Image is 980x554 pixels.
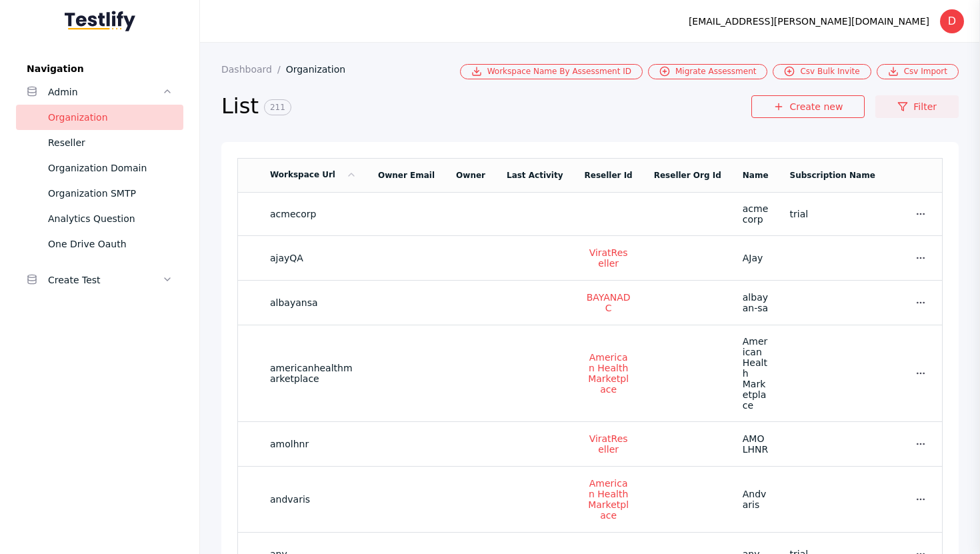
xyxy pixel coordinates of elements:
a: Dashboard [221,64,286,75]
div: [EMAIL_ADDRESS][PERSON_NAME][DOMAIN_NAME] [689,13,929,29]
div: Reseller [48,135,173,151]
a: ViratReseller [585,247,633,269]
section: American Health Marketplace [743,336,769,411]
section: americanhealthmarketplace [270,363,357,384]
a: Csv Bulk Invite [773,64,871,79]
a: Analytics Question [16,206,183,231]
a: Organization [16,105,183,130]
a: Create new [751,95,865,118]
div: Organization Domain [48,160,173,176]
a: One Drive Oauth [16,231,183,257]
td: Owner Email [367,158,445,192]
a: Organization Domain [16,155,183,181]
a: Subscription Name [790,171,875,180]
h2: List [221,93,751,121]
section: acmecorp [270,209,357,219]
div: Admin [48,84,162,100]
div: Analytics Question [48,211,173,227]
div: Organization [48,109,173,125]
section: acmecorp [743,203,769,225]
section: andvaris [270,494,357,505]
section: amolhnr [270,439,357,449]
a: Filter [875,95,959,118]
img: Testlify - Backoffice [65,11,135,31]
a: Organization SMTP [16,181,183,206]
a: Organization [286,64,357,75]
section: trial [790,209,875,219]
label: Navigation [16,63,183,74]
section: AJay [743,253,769,263]
a: BAYANADC [585,291,633,314]
a: American Health Marketplace [585,477,633,521]
a: Reseller Id [585,171,633,180]
a: American Health Marketplace [585,351,633,395]
section: ajayQA [270,253,357,263]
section: Andvaris [743,489,769,510]
div: One Drive Oauth [48,236,173,252]
section: AMOLHNR [743,433,769,455]
a: ViratReseller [585,433,633,455]
td: Last Activity [496,158,574,192]
a: Workspace Name By Assessment ID [460,64,643,79]
a: Workspace Url [270,170,357,179]
section: albayansa [270,297,357,308]
a: Name [743,171,769,180]
div: Create Test [48,272,162,288]
section: albayan-sa [743,292,769,313]
span: 211 [264,99,291,115]
a: Reseller Org Id [654,171,721,180]
div: Organization SMTP [48,185,173,201]
a: Migrate Assessment [648,64,767,79]
div: D [940,9,964,33]
a: Reseller [16,130,183,155]
a: Csv Import [877,64,959,79]
td: Owner [445,158,496,192]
